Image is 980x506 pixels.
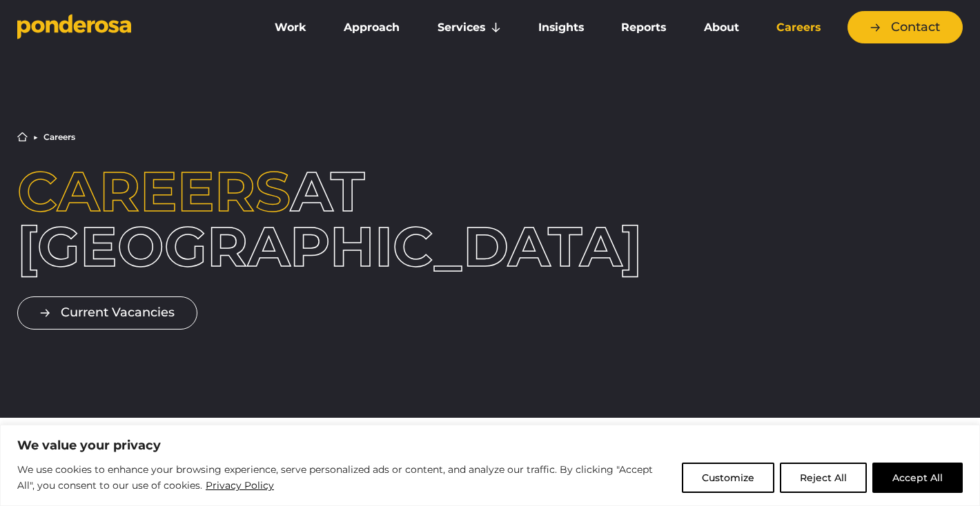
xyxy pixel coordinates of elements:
[43,133,75,141] li: Careers
[33,133,38,141] li: ▶︎
[205,477,275,494] a: Privacy Policy
[422,13,517,42] a: Services
[17,158,291,225] span: Careers
[17,296,197,329] a: Current Vacancies
[17,14,238,41] a: Go to homepage
[17,437,963,454] p: We value your privacy
[847,11,963,43] a: Contact
[780,463,867,493] button: Reject All
[682,463,774,493] button: Customize
[687,13,754,42] a: About
[17,462,672,494] p: We use cookies to enhance your browsing experience, serve personalized ads or content, and analyz...
[259,13,322,42] a: Work
[17,132,28,142] a: Home
[522,13,600,42] a: Insights
[17,164,399,274] h1: at [GEOGRAPHIC_DATA]
[605,13,682,42] a: Reports
[761,13,836,42] a: Careers
[872,463,963,493] button: Accept All
[328,13,415,42] a: Approach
